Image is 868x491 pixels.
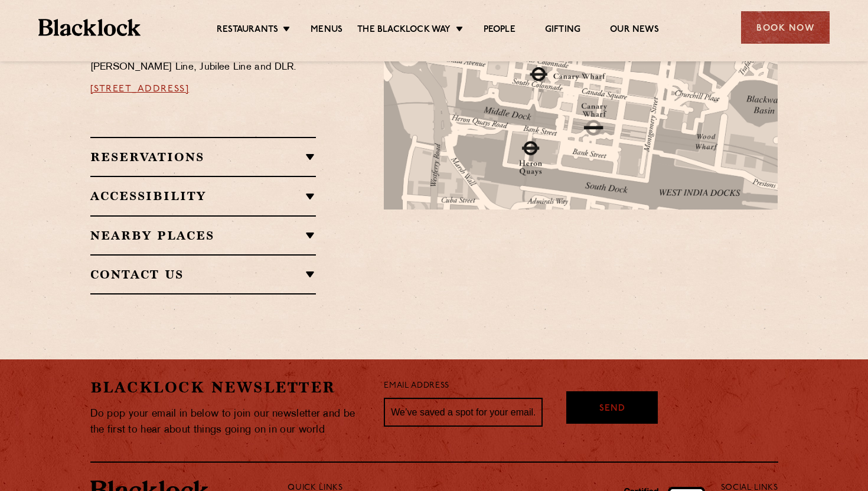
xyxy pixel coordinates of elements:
img: svg%3E [651,185,816,295]
a: Menus [311,24,342,37]
h2: Accessibility [90,189,316,203]
span: Send [599,402,625,416]
a: People [484,24,515,37]
a: [STREET_ADDRESS] [90,84,190,94]
input: We’ve saved a spot for your email... [384,398,543,427]
a: Gifting [545,24,580,37]
h2: Nearby Places [90,228,316,243]
a: Our News [610,24,659,37]
a: The Blacklock Way [357,24,451,37]
h2: Contact Us [90,267,316,281]
div: Book Now [741,11,830,44]
img: BL_Textured_Logo-footer-cropped.svg [38,19,141,36]
label: Email Address [384,379,449,393]
h2: Reservations [90,150,316,164]
a: Restaurants [217,24,278,37]
p: Do pop your email in below to join our newsletter and be the first to hear about things going on ... [90,406,367,438]
h2: Blacklock Newsletter [90,377,367,398]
